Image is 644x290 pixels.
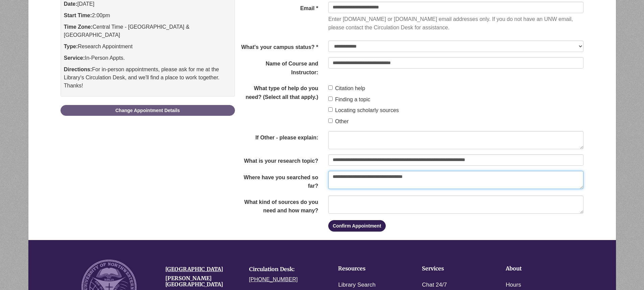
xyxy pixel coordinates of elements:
label: What's your campus status? * [235,41,324,52]
label: What kind of sources do you need and how many? [235,195,324,215]
label: Name of Course and Instructor: [235,57,324,77]
h4: About [506,266,569,272]
a: Hours [506,280,521,290]
h4: Services [422,266,485,272]
strong: Date: [64,1,77,7]
a: Library Search [338,280,376,290]
a: [GEOGRAPHIC_DATA] [165,266,223,272]
p: Central Time - [GEOGRAPHIC_DATA] & [GEOGRAPHIC_DATA] [64,23,232,39]
p: For in-person appointments, please ask for me at the Library's Circulation Desk, and we'll find a... [64,65,232,90]
strong: Directions: [64,67,92,72]
label: Where have you searched so far? [235,171,324,190]
strong: Service: [64,55,85,61]
a: [PHONE_NUMBER] [249,276,298,282]
p: Research Appointment [64,43,232,51]
label: Other [328,117,349,126]
label: Locating scholarly sources [328,106,399,115]
button: Confirm Appointment [328,220,385,232]
a: Chat 24/7 [422,280,447,290]
a: Change Appointment Details [61,105,235,116]
h4: Resources [338,266,401,272]
label: What is your research topic? [235,154,324,165]
label: Citation help [328,84,365,93]
div: Enter [DOMAIN_NAME] or [DOMAIN_NAME] email addresses only. If you do not have an UNW email, pleas... [328,15,583,32]
p: 2:00pm [64,11,232,20]
h4: Circulation Desk: [249,266,323,272]
label: If Other - please explain: [235,131,324,142]
legend: What type of help do you need? (Select all that apply.) [235,82,324,101]
input: Citation help [328,85,333,90]
input: Finding a topic [328,97,333,101]
p: In-Person Appts. [64,54,232,62]
strong: Start Time: [64,12,92,18]
input: Locating scholarly sources [328,107,333,112]
strong: Time Zone: [64,24,93,30]
input: Other [328,118,333,123]
h4: [PERSON_NAME][GEOGRAPHIC_DATA] [165,275,239,287]
label: Finding a topic [328,95,370,104]
label: Email * [235,2,324,13]
strong: Type: [64,44,78,49]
